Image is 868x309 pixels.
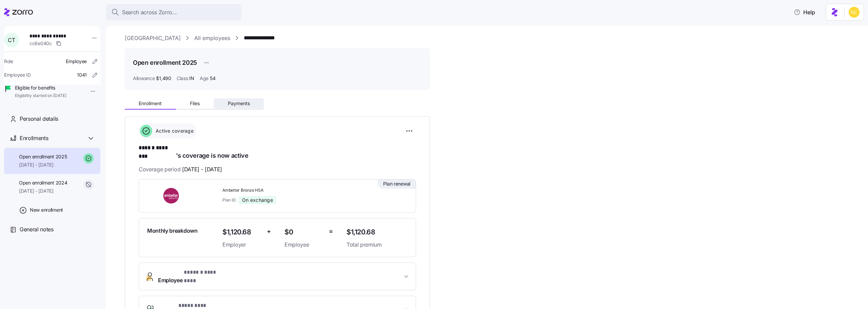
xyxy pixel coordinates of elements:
[20,134,48,142] span: Enrollments
[347,240,408,249] span: Total premium
[788,5,821,19] button: Help
[106,4,241,20] button: Search across Zorro...
[158,268,224,285] span: Employee
[849,7,860,18] img: e03b911e832a6112bf72643c5874f8d8
[194,34,230,42] a: All employees
[139,165,222,174] span: Coverage period
[133,58,197,67] h1: Open enrollment 2025
[154,128,194,134] span: Active coverage
[139,144,416,160] h1: 's coverage is now active
[284,227,323,238] span: $0
[182,165,222,174] span: [DATE] - [DATE]
[222,240,261,249] span: Employer
[222,227,261,238] span: $1,120.68
[122,8,177,17] span: Search across Zorro...
[19,161,67,168] span: [DATE] - [DATE]
[347,227,408,238] span: $1,120.68
[133,75,155,82] span: Allowance
[190,101,200,106] span: Files
[177,75,188,82] span: Class
[4,72,31,78] span: Employee ID
[125,34,181,42] a: [GEOGRAPHIC_DATA]
[19,153,67,160] span: Open enrollment 2025
[794,8,815,16] span: Help
[147,227,198,235] span: Monthly breakdown
[19,179,67,186] span: Open enrollment 2024
[77,72,87,78] span: 1041
[4,58,13,65] span: Role
[20,115,58,123] span: Personal details
[329,227,333,236] span: =
[139,101,162,106] span: Enrollment
[29,40,52,47] span: cc6e040c
[189,75,194,82] span: IN
[15,84,66,91] span: Eligible for benefits
[200,75,209,82] span: Age
[228,101,250,106] span: Payments
[222,188,341,193] span: Ambetter Bronze HSA
[210,75,215,82] span: 54
[156,75,171,82] span: $1,490
[284,240,323,249] span: Employee
[8,37,15,43] span: C T
[66,58,87,65] span: Employee
[30,207,63,213] span: New enrollment
[267,227,271,236] span: +
[222,197,236,203] span: Plan ID:
[19,188,67,194] span: [DATE] - [DATE]
[383,180,410,187] span: Plan renewal
[15,93,66,99] span: Eligibility started on [DATE]
[147,188,196,204] img: Ambetter
[20,225,54,234] span: General notes
[242,197,273,203] span: On exchange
